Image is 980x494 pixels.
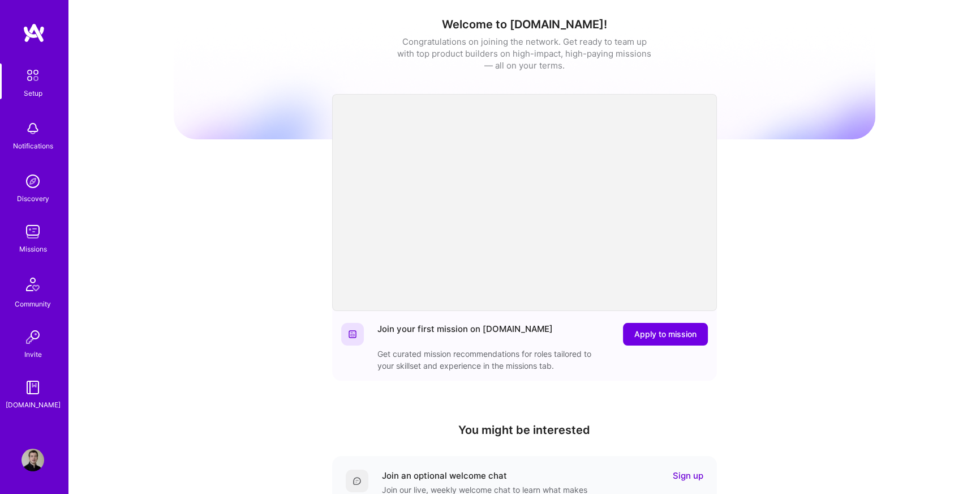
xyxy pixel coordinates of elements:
[22,170,44,193] img: discovery
[17,193,49,205] div: Discovery
[19,243,47,255] div: Missions
[332,423,717,437] h4: You might be interested
[174,18,875,31] h1: Welcome to [DOMAIN_NAME]!
[382,470,507,482] div: Join an optional welcome chat
[19,271,46,298] img: Community
[634,329,697,340] span: Apply to mission
[348,330,357,339] img: Website
[6,399,61,411] div: [DOMAIN_NAME]
[397,36,652,71] div: Congratulations on joining the network. Get ready to team up with top product builders on high-im...
[15,298,51,310] div: Community
[377,323,553,346] div: Join your first mission on [DOMAIN_NAME]
[22,117,44,140] img: bell
[13,140,53,152] div: Notifications
[377,348,604,372] div: Get curated mission recommendations for roles tailored to your skillset and experience in the mis...
[19,449,47,471] a: User Avatar
[22,326,44,348] img: Invite
[673,470,703,482] a: Sign up
[332,94,717,311] iframe: video
[22,449,44,471] img: User Avatar
[22,376,44,399] img: guide book
[21,63,45,87] img: setup
[353,476,362,486] img: Comment
[23,23,45,43] img: logo
[623,323,708,346] button: Apply to mission
[24,87,42,99] div: Setup
[22,220,44,243] img: teamwork
[24,348,42,360] div: Invite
